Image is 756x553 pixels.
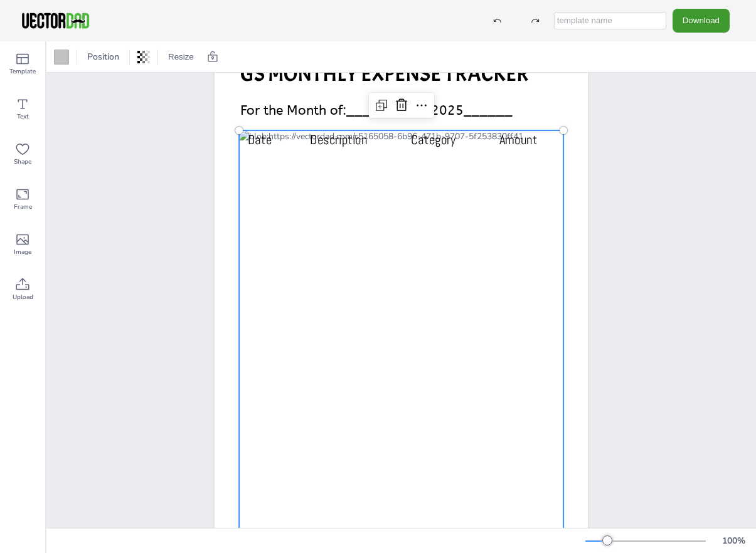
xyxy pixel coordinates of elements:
[554,12,666,29] input: template name
[499,131,538,148] span: Amount
[14,202,32,212] span: Frame
[673,9,730,32] button: Download
[17,112,29,122] span: Text
[240,60,529,87] span: GS MONTHLY EXPENSE TRACKER
[13,292,33,302] span: Upload
[248,131,272,148] span: Date
[9,66,36,76] span: Template
[163,47,199,67] button: Resize
[411,131,455,148] span: Category
[240,103,513,118] span: For the Month of:____October 2025______
[310,131,367,148] span: Description
[437,525,467,542] span: TOTAL
[14,157,31,167] span: Shape
[718,535,748,547] div: 100 %
[20,11,91,30] img: VectorDad-1.png
[85,51,122,63] span: Position
[14,247,31,257] span: Image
